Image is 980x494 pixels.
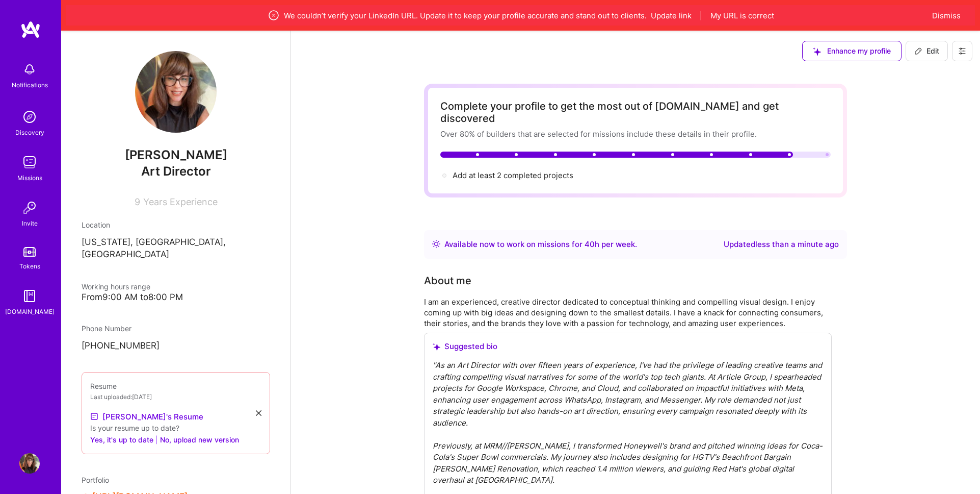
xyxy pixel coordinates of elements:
[90,391,261,402] div: Last uploaded: [DATE]
[82,219,270,230] div: Location
[440,129,831,139] div: Over 80% of builders that are selected for missions include these details in their profile.
[15,127,44,138] div: Discovery
[82,340,270,352] p: [PHONE_NUMBER]
[19,107,40,127] img: discovery
[813,46,891,56] span: Enhance my profile
[914,46,939,56] span: Edit
[19,453,40,474] img: User Avatar
[141,164,211,179] span: Art Director
[82,324,131,333] span: Phone Number
[20,20,41,39] img: logo
[23,247,36,257] img: tokens
[444,238,637,251] div: Available now to work on missions for h per week .
[135,51,217,133] img: User Avatar
[424,297,832,329] div: I am an experienced, creative director dedicated to conceptual thinking and compelling visual des...
[433,341,823,352] div: Suggested bio
[90,412,98,421] img: Resume
[256,410,261,416] i: icon Close
[19,286,40,306] img: guide book
[424,273,471,288] div: About me
[160,433,239,446] button: No, upload new version
[82,292,270,303] div: From 9:00 AM to 8:00 PM
[5,306,55,317] div: [DOMAIN_NAME]
[19,261,40,271] div: Tokens
[651,10,692,21] button: Update link
[82,476,109,484] span: Portfolio
[19,59,40,80] img: bell
[724,238,839,251] div: Updated less than a minute ago
[453,170,573,180] span: Add at least 2 completed projects
[585,239,595,249] span: 40
[19,152,40,172] img: teamwork
[82,236,270,261] p: [US_STATE], [GEOGRAPHIC_DATA], [GEOGRAPHIC_DATA]
[22,218,38,229] div: Invite
[932,10,961,21] button: Dismiss
[90,433,153,446] button: Yes, it's up to date
[90,382,117,390] span: Resume
[12,80,48,90] div: Notifications
[135,196,140,207] span: 9
[433,343,440,351] i: icon SuggestedTeams
[710,10,774,21] button: My URL is correct
[700,10,702,21] span: |
[19,197,40,218] img: Invite
[82,282,150,291] span: Working hours range
[813,47,821,56] i: icon SuggestedTeams
[432,240,440,248] img: Availability
[114,9,927,21] div: We couldn’t verify your LinkedIn URL. Update it to keep your profile accurate and stand out to cl...
[90,423,261,433] div: Is your resume up to date?
[17,172,42,183] div: Missions
[82,147,270,163] span: [PERSON_NAME]
[440,100,831,125] div: Complete your profile to get the most out of [DOMAIN_NAME] and get discovered
[90,410,203,423] a: [PERSON_NAME]'s Resume
[143,196,218,207] span: Years Experience
[155,434,158,445] span: |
